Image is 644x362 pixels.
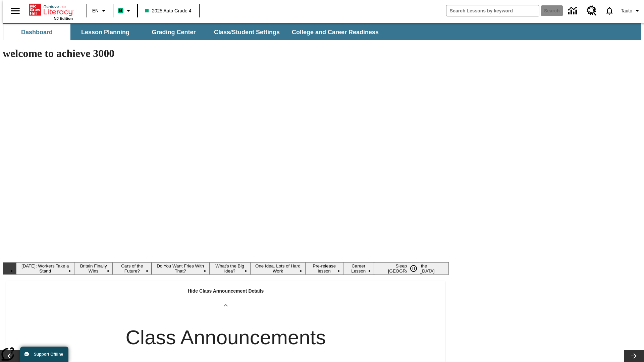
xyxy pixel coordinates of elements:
div: Pause [407,262,427,275]
button: Lesson Planning [72,24,139,40]
button: Support Offline [20,347,68,362]
div: Home [29,2,73,20]
span: Support Offline [34,352,63,357]
button: Class/Student Settings [209,24,285,40]
a: Resource Center, Will open in new tab [583,2,601,20]
span: EN [92,7,99,14]
body: Maximum 600 characters Press Escape to exit toolbar Press Alt + F10 to reach toolbar [3,5,98,11]
p: Hide Class Announcement Details [188,288,264,295]
button: Slide 1 Labor Day: Workers Take a Stand [16,262,74,275]
a: Home [29,3,73,16]
button: Lesson carousel, Next [624,350,644,362]
button: Slide 8 Career Lesson [343,262,374,275]
button: Slide 5 What's the Big Idea? [209,262,251,275]
button: Slide 7 Pre-release lesson [305,262,343,275]
button: Boost Class color is mint green. Change class color [115,5,135,17]
button: Profile/Settings [618,5,644,17]
span: NJ Edition [54,16,73,20]
span: Tauto [621,7,632,14]
button: Open side menu [5,1,25,21]
h1: welcome to achieve 3000 [3,47,449,60]
button: Slide 2 Britain Finally Wins [74,262,112,275]
input: search field [446,5,539,16]
span: 2025 Auto Grade 4 [145,7,192,14]
div: SubNavbar [3,24,385,40]
div: Hide Class Announcement Details [6,281,445,309]
button: Language: EN, Select a language [89,5,111,17]
a: Notifications [601,2,618,19]
button: Dashboard [3,24,70,40]
button: College and Career Readiness [286,24,384,40]
a: Data Center [564,2,583,20]
button: Slide 4 Do You Want Fries With That? [152,262,209,275]
h2: Class Announcements [125,325,326,350]
button: Slide 6 One Idea, Lots of Hard Work [250,262,305,275]
button: Slide 3 Cars of the Future? [113,262,152,275]
div: SubNavbar [3,23,641,40]
button: Pause [407,262,420,275]
span: B [119,6,122,15]
button: Slide 9 Sleepless in the Animal Kingdom [374,262,449,275]
button: Grading Center [140,24,207,40]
